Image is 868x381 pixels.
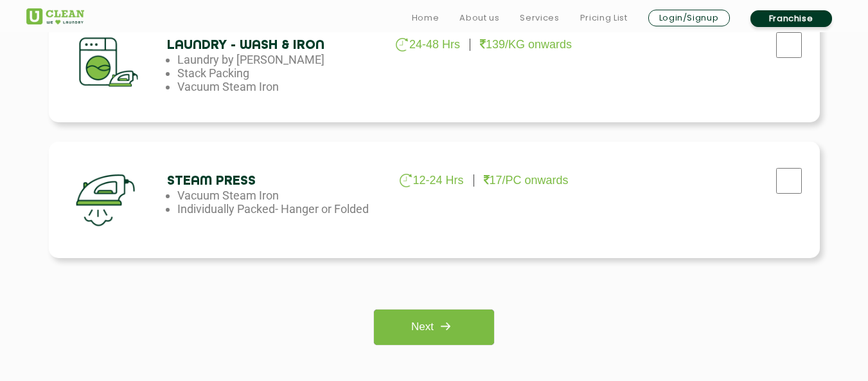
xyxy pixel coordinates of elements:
h4: Steam Press [167,174,375,189]
a: Services [520,10,559,26]
li: Vacuum Steam Iron [177,189,385,202]
img: right_icon.png [434,315,457,338]
a: Franchise [750,10,832,27]
img: UClean Laundry and Dry Cleaning [26,8,84,24]
p: 139/KG onwards [480,38,572,51]
li: Vacuum Steam Iron [177,80,385,93]
a: Login/Signup [648,10,730,26]
a: Next [374,310,494,345]
li: Laundry by [PERSON_NAME] [177,53,385,66]
a: Home [412,10,439,26]
p: 24-48 Hrs [396,38,460,52]
img: clock_g.png [400,174,412,187]
a: Pricing List [580,10,628,26]
li: Individually Packed- Hanger or Folded [177,202,385,216]
h4: Laundry - Wash & Iron [167,38,375,53]
img: clock_g.png [396,38,408,51]
p: 17/PC onwards [484,174,569,187]
a: About us [459,10,499,26]
p: 12-24 Hrs [400,174,464,188]
li: Stack Packing [177,66,385,80]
